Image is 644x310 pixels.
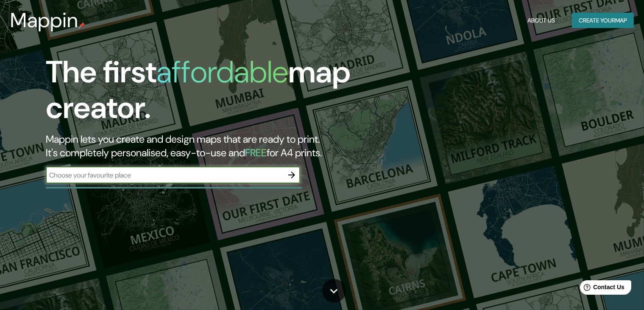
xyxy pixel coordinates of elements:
[46,132,368,160] h2: Mappin lets you create and design maps that are ready to print. It's completely personalised, eas...
[572,13,634,28] button: Create yourmap
[156,52,288,92] h1: affordable
[10,8,78,32] h3: Mappin
[46,170,283,180] input: Choose your favourite place
[569,277,635,301] iframe: Help widget launcher
[524,13,558,28] button: About Us
[245,146,267,159] h5: FREE
[78,22,85,29] img: mappin-pin
[46,54,368,132] h1: The first map creator.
